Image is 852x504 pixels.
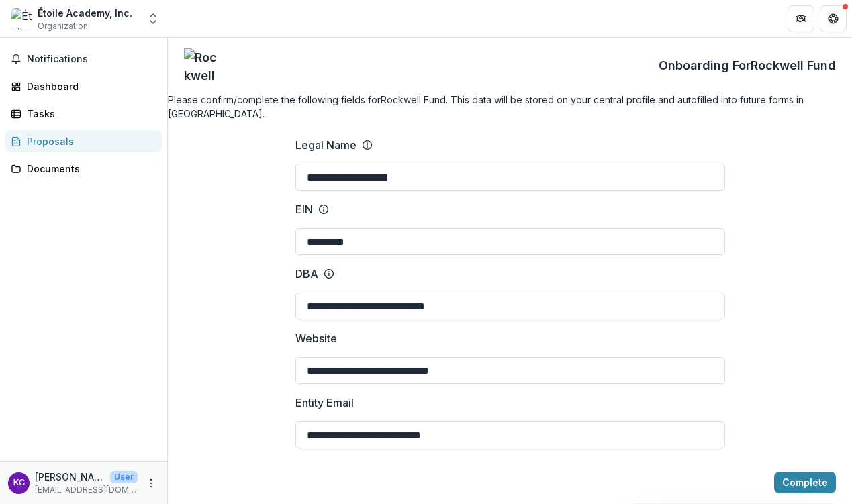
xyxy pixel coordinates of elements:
div: Kayleigh Colombero [13,478,25,487]
button: Partners [788,5,814,32]
div: Dashboard [27,79,151,93]
p: DBA [295,266,318,282]
span: Notifications [27,54,156,65]
a: Tasks [5,103,162,125]
span: Organization [38,20,88,32]
button: Get Help [820,5,847,32]
p: Entity Email [295,395,354,411]
p: User [110,471,138,483]
p: Onboarding For Rockwell Fund [659,56,836,74]
div: Étoile Academy, Inc. [38,6,132,20]
p: [EMAIL_ADDRESS][DOMAIN_NAME] [35,484,138,496]
div: Documents [27,162,151,176]
div: Proposals [27,134,151,148]
button: Complete [774,472,836,493]
p: [PERSON_NAME] [35,470,105,484]
p: Mission [295,459,334,475]
p: Website [295,330,337,346]
img: Étoile Academy, Inc. [11,8,32,30]
button: More [143,475,159,491]
p: EIN [295,201,313,217]
div: Tasks [27,107,151,121]
img: Rockwell Fund logo [184,48,218,82]
button: Open entity switcher [144,5,162,32]
a: Documents [5,158,162,180]
h4: Please confirm/complete the following fields for Rockwell Fund . This data will be stored on your... [168,93,852,121]
button: Notifications [5,48,162,70]
a: Proposals [5,130,162,152]
p: Legal Name [295,137,357,153]
a: Dashboard [5,75,162,97]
